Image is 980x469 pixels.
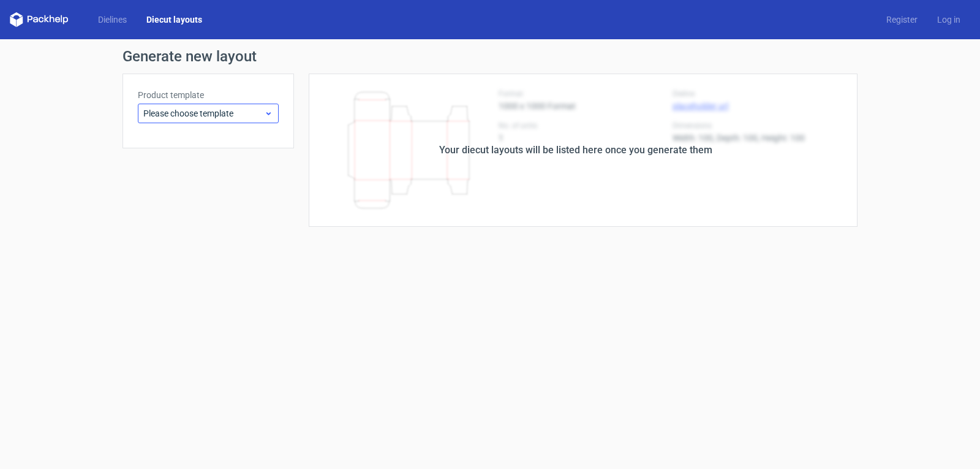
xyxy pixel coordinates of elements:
[876,13,927,26] a: Register
[927,13,970,26] a: Log in
[123,49,858,64] h1: Generate new layout
[439,143,712,158] div: Your diecut layouts will be listed here once you generate them
[137,13,212,26] a: Diecut layouts
[88,13,137,26] a: Dielines
[138,89,279,101] label: Product template
[143,107,264,120] span: Please choose template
